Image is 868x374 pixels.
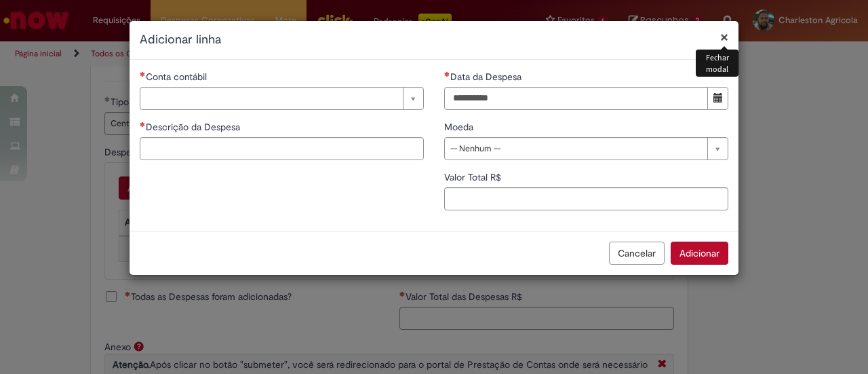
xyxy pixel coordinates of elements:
span: -- Nenhum -- [450,138,701,160]
span: Necessários [140,71,146,77]
input: Valor Total R$ [444,187,728,210]
span: Valor Total R$ [444,171,504,183]
input: Data da Despesa [444,87,708,110]
button: Cancelar [609,242,665,265]
span: Necessários [444,71,450,77]
div: Fechar modal [696,50,738,77]
h2: Adicionar linha [140,31,728,49]
a: Limpar campo Conta contábil [140,87,424,110]
span: Necessários [140,121,146,127]
input: Descrição da Despesa [140,137,424,160]
span: Descrição da Despesa [146,121,243,133]
button: Fechar modal [720,30,728,44]
button: Mostrar calendário para Data da Despesa [707,87,728,110]
span: Necessários - Conta contábil [146,71,210,83]
button: Adicionar [671,242,728,265]
span: Moeda [444,121,476,133]
span: Data da Despesa [450,71,524,83]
